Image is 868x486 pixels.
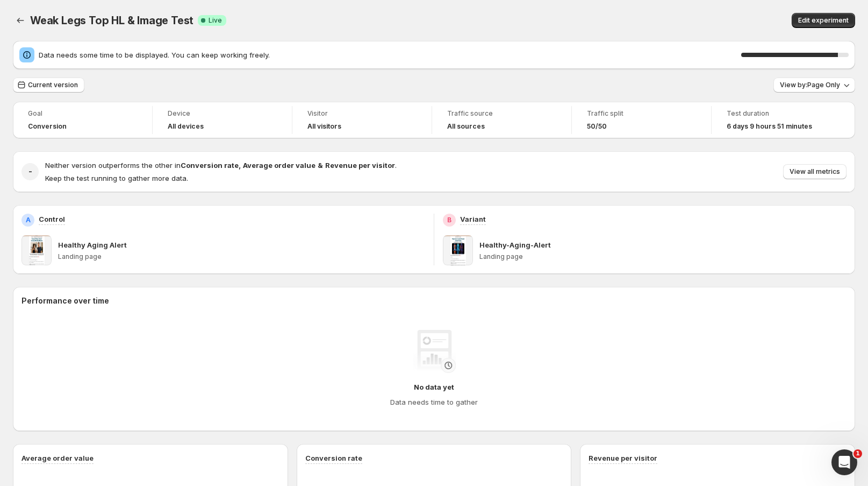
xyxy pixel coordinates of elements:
h4: No data yet [414,382,454,392]
a: Traffic split50/50 [587,108,696,132]
h4: All devices [168,122,204,131]
h2: - [28,166,32,177]
span: Traffic source [447,109,556,118]
p: Healthy Aging Alert [58,240,127,250]
span: Visitor [307,109,417,118]
button: Back [13,13,28,28]
a: VisitorAll visitors [307,108,417,132]
p: Variant [460,214,486,224]
a: DeviceAll devices [168,108,277,132]
span: Conversion [28,122,67,131]
p: Landing page [58,252,425,261]
a: Traffic sourceAll sources [447,108,556,132]
span: Live [209,16,222,25]
span: Device [168,109,277,118]
a: Test duration6 days 9 hours 51 minutes [727,108,836,132]
span: Traffic split [587,109,696,118]
h4: Data needs time to gather [390,397,478,407]
iframe: Intercom live chat [831,449,857,475]
h2: B [447,216,451,224]
span: 1 [853,449,862,458]
img: No data yet [413,330,456,373]
img: Healthy Aging Alert [21,235,52,265]
span: Data needs some time to be displayed. You can keep working freely. [39,50,741,60]
strong: Conversion rate [181,161,239,170]
h3: Revenue per visitor [589,453,657,463]
span: Test duration [727,109,836,118]
strong: & [318,161,323,170]
a: GoalConversion [28,108,137,132]
span: Weak Legs Top HL & Image Test [30,14,193,27]
p: Landing page [479,252,847,261]
span: 6 days 9 hours 51 minutes [727,122,812,131]
h4: All sources [447,122,485,131]
h4: All visitors [307,122,341,131]
h3: Conversion rate [305,453,362,463]
span: Current version [28,81,78,89]
strong: , [239,161,241,170]
span: View by: Page Only [780,81,840,89]
img: Healthy-Aging-Alert [443,235,473,265]
button: Current version [13,78,84,93]
span: View all metrics [790,167,840,176]
strong: Revenue per visitor [325,161,395,170]
span: Edit experiment [798,16,849,25]
button: Edit experiment [792,13,855,28]
span: 50/50 [587,122,607,131]
button: View all metrics [783,164,847,179]
p: Healthy-Aging-Alert [479,240,551,250]
span: Neither version outperforms the other in . [45,161,397,170]
strong: Average order value [243,161,315,170]
span: Goal [28,109,137,118]
p: Control [39,214,65,224]
h2: A [26,216,31,224]
h2: Performance over time [21,295,847,306]
button: View by:Page Only [773,78,855,93]
span: Keep the test running to gather more data. [45,174,188,182]
h3: Average order value [21,453,94,463]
